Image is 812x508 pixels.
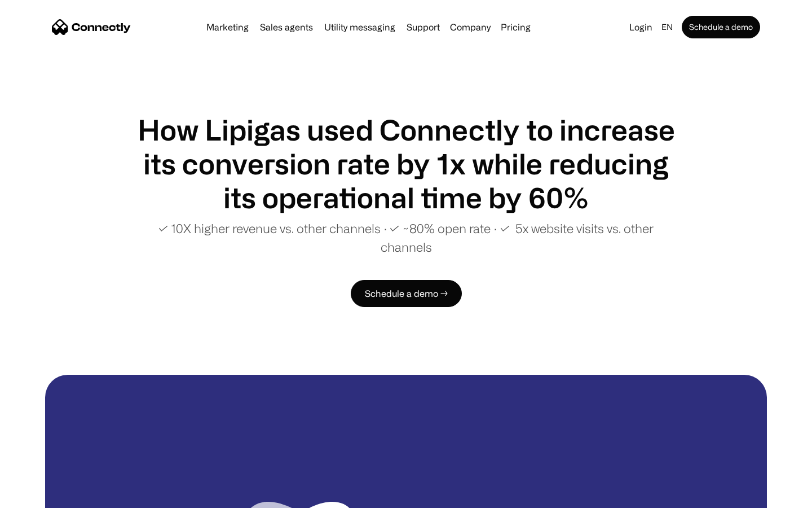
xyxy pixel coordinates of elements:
a: Sales agents [255,23,317,32]
aside: Language selected: English [11,487,68,504]
h1: How Lipigas used Connectly to increase its conversion rate by 1x while reducing its operational t... [135,113,677,214]
a: Schedule a demo [682,16,760,38]
ul: Language list [23,488,68,504]
a: Support [402,23,444,32]
a: Login [625,19,657,35]
p: ✓ 10X higher revenue vs. other channels ∙ ✓ ~80% open rate ∙ ✓ 5x website visits vs. other channels [135,219,677,256]
div: en [661,19,673,35]
a: Schedule a demo → [351,280,462,307]
a: Utility messaging [320,23,400,32]
div: Company [450,19,491,35]
a: Marketing [202,23,253,32]
a: Pricing [496,23,535,32]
